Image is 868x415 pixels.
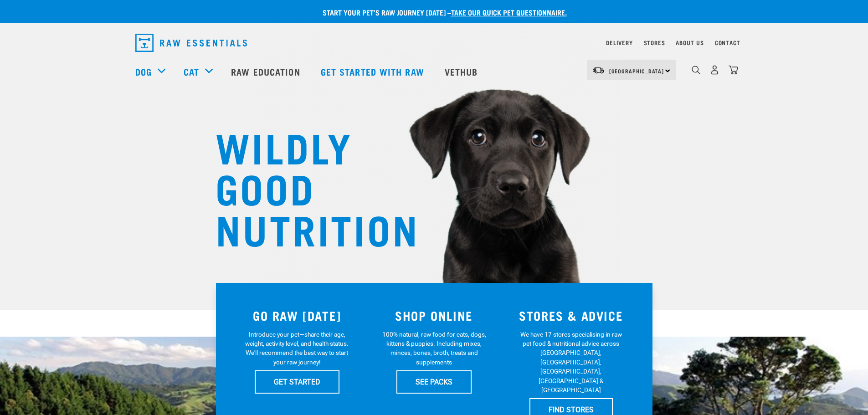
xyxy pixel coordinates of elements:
[692,66,700,74] img: home-icon-1@2x.png
[729,65,738,75] img: home-icon@2x.png
[234,308,360,323] h3: GO RAW [DATE]
[371,308,497,323] h3: SHOP ONLINE
[380,330,488,367] p: 100% natural, raw food for cats, dogs, kittens & puppies. Including mixes, minces, bones, broth, ...
[312,53,436,90] a: Get started with Raw
[592,66,605,74] img: van-moving.png
[676,41,704,44] a: About Us
[222,53,311,90] a: Raw Education
[135,65,152,78] a: Dog
[644,41,665,44] a: Stores
[609,69,664,72] span: [GEOGRAPHIC_DATA]
[518,330,625,395] p: We have 17 stores specialising in raw pet food & nutritional advice across [GEOGRAPHIC_DATA], [GE...
[128,30,740,56] nav: dropdown navigation
[135,34,247,52] img: Raw Essentials Logo
[436,53,489,90] a: Vethub
[606,41,632,44] a: Delivery
[216,125,398,248] h1: WILDLY GOOD NUTRITION
[508,308,634,323] h3: STORES & ADVICE
[451,10,567,14] a: take our quick pet questionnaire.
[710,65,719,75] img: user.png
[715,41,740,44] a: Contact
[255,370,339,393] a: GET STARTED
[396,370,472,393] a: SEE PACKS
[243,330,350,367] p: Introduce your pet—share their age, weight, activity level, and health status. We'll recommend th...
[184,65,199,78] a: Cat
